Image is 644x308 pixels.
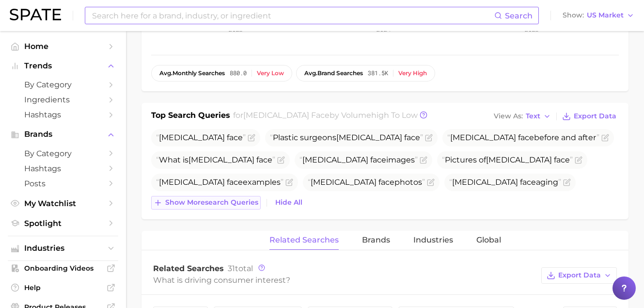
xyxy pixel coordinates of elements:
h2: for by Volume [233,110,418,123]
button: Industries [8,241,118,256]
span: [MEDICAL_DATA] [302,155,368,164]
span: Brands [24,130,102,139]
abbr: average [304,69,317,77]
span: Hashtags [24,110,102,119]
a: Hashtags [8,107,118,122]
span: [MEDICAL_DATA] [452,178,518,187]
h1: Top Search Queries [151,110,230,123]
span: My Watchlist [24,199,102,208]
span: View As [494,113,523,119]
button: Trends [8,59,118,73]
span: Onboarding Videos [24,264,102,273]
a: Posts [8,176,118,191]
span: Industries [24,244,102,253]
button: Flag as miscategorized or irrelevant [425,134,433,142]
span: photos [308,178,425,187]
button: Flag as miscategorized or irrelevant [563,178,571,186]
button: Show moresearch queries [151,196,261,210]
span: brand searches [304,70,363,77]
a: Spotlight [8,216,118,231]
button: Flag as miscategorized or irrelevant [285,178,293,186]
span: Related Searches [269,236,339,244]
span: 31 [228,264,235,273]
span: [MEDICAL_DATA] [188,155,254,164]
div: Very high [398,70,427,77]
span: Text [526,113,540,119]
span: 381.5k [368,70,388,77]
span: Brands [362,236,390,244]
span: Global [476,236,501,244]
span: face [370,155,386,164]
span: by Category [24,80,102,89]
span: Ingredients [24,95,102,104]
span: [MEDICAL_DATA] [486,155,552,164]
button: Brands [8,127,118,142]
span: face [518,133,534,142]
button: Flag as miscategorized or irrelevant [277,156,285,164]
a: Ingredients [8,92,118,107]
button: avg.monthly searches880.0Very low [151,65,292,81]
button: Export Data [560,110,619,123]
button: Flag as miscategorized or irrelevant [248,134,255,142]
input: Search here for a brand, industry, or ingredient [91,7,494,24]
span: US Market [587,13,624,18]
span: Help [24,283,102,292]
span: Spotlight [24,219,102,228]
span: Related Searches [153,264,224,273]
span: Plastic surgeons [270,133,423,142]
span: What is [156,155,275,164]
span: Trends [24,62,102,70]
span: images [299,155,418,164]
button: Flag as miscategorized or irrelevant [427,178,435,186]
span: face [227,133,243,142]
span: face [378,178,394,187]
span: Home [24,42,102,51]
span: before and after [447,133,599,142]
span: examples [156,178,283,187]
span: Industries [413,236,453,244]
span: Hide All [275,198,302,207]
span: high to low [371,111,418,120]
button: Export Data [541,267,617,284]
span: face [404,133,420,142]
span: Export Data [558,271,601,279]
a: My Watchlist [8,196,118,211]
span: [MEDICAL_DATA] [336,133,402,142]
span: [MEDICAL_DATA] [450,133,516,142]
span: Pictures of [442,155,573,164]
button: View AsText [491,110,553,123]
a: Help [8,280,118,295]
button: avg.brand searches381.5kVery high [296,65,435,81]
button: Flag as miscategorized or irrelevant [420,156,427,164]
span: Search [505,11,533,20]
span: total [228,264,253,273]
span: face [554,155,570,164]
span: face [256,155,272,164]
span: [MEDICAL_DATA] [159,178,225,187]
span: [MEDICAL_DATA] [159,133,225,142]
abbr: average [159,69,173,77]
span: face [520,178,536,187]
span: [MEDICAL_DATA] [311,178,377,187]
span: Show more search queries [165,198,258,207]
button: Hide All [273,196,305,209]
span: 880.0 [230,70,247,77]
a: by Category [8,77,118,92]
span: Show [563,13,584,18]
a: Hashtags [8,161,118,176]
span: Export Data [574,112,616,120]
a: Onboarding Videos [8,261,118,276]
span: Posts [24,179,102,188]
span: aging [449,178,561,187]
button: Flag as miscategorized or irrelevant [601,134,609,142]
button: ShowUS Market [560,9,637,22]
span: Hashtags [24,164,102,173]
a: Home [8,39,118,54]
span: [MEDICAL_DATA] face [243,111,330,120]
span: face [227,178,243,187]
img: SPATE [10,9,61,20]
span: monthly searches [159,70,225,77]
div: Very low [257,70,284,77]
div: What is driving consumer interest? [153,274,536,287]
a: by Category [8,146,118,161]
